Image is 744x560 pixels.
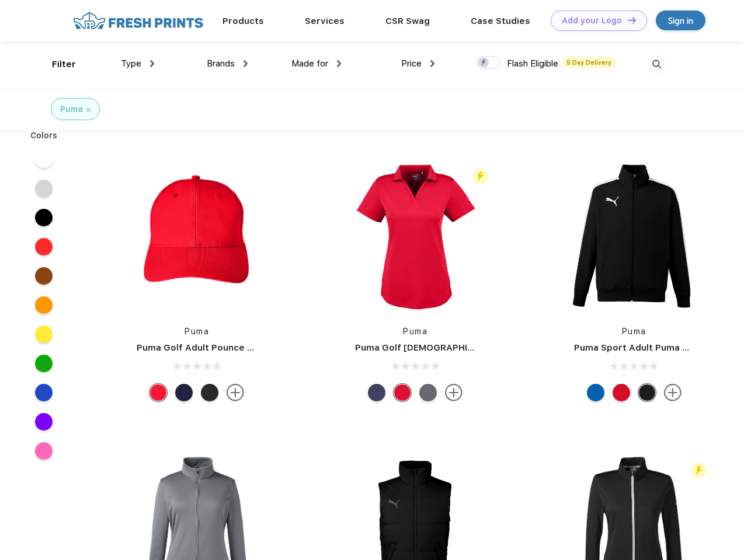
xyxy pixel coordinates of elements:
div: High Risk Red [613,384,630,401]
a: CSR Swag [385,16,430,26]
img: dropdown.png [244,60,248,67]
img: func=resize&h=266 [557,159,712,314]
img: DT [628,17,636,23]
img: desktop_search.svg [647,55,666,74]
img: flash_active_toggle.svg [691,463,707,478]
div: High Risk Red [394,384,411,401]
span: Brands [207,58,235,69]
span: Flash Eligible [507,58,558,69]
img: dropdown.png [430,60,434,67]
div: Colors [22,129,67,142]
div: Lapis Blue [587,384,604,401]
img: more.svg [664,384,682,401]
span: 5 Day Delivery [563,57,615,68]
span: Type [121,58,141,69]
div: Peacoat [368,384,385,401]
img: func=resize&h=266 [119,159,274,314]
div: Puma Black [638,384,656,401]
a: Puma [403,327,427,336]
a: Sign in [656,10,705,30]
a: Puma Golf Adult Pounce Adjustable Cap [137,342,315,353]
img: more.svg [227,384,244,401]
img: fo%20logo%202.webp [69,10,207,31]
img: dropdown.png [337,60,341,67]
div: Add your Logo [562,16,622,26]
a: Puma Golf [DEMOGRAPHIC_DATA]' Icon Golf Polo [355,342,572,353]
span: Made for [291,58,328,69]
img: func=resize&h=266 [338,159,493,314]
a: Puma [185,327,209,336]
a: Products [222,16,264,26]
div: High Risk Red [150,384,167,401]
span: Price [401,58,422,69]
div: Filter [52,58,76,71]
a: Puma [622,327,646,336]
div: Puma Black [201,384,218,401]
img: filter_cancel.svg [86,108,91,112]
div: Puma [60,103,83,116]
a: Services [305,16,345,26]
img: more.svg [445,384,463,401]
div: Sign in [668,14,693,27]
div: Quiet Shade [419,384,437,401]
img: dropdown.png [150,60,154,67]
div: Peacoat [175,384,193,401]
img: flash_active_toggle.svg [472,169,488,184]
